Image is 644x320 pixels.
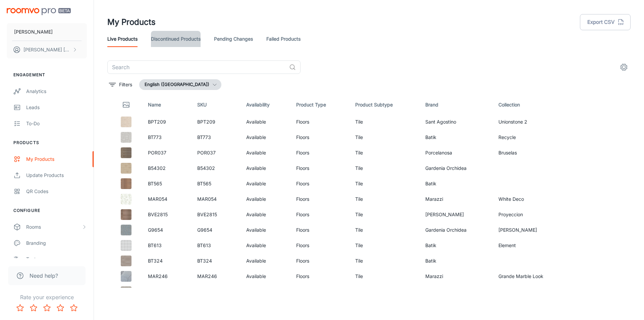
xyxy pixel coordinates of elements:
td: Available [241,269,290,284]
td: Marazzi [420,191,493,207]
td: Available [241,207,290,222]
td: Available [241,284,290,300]
div: Analytics [26,88,87,95]
th: Name [143,95,192,114]
th: Product Subtype [350,95,420,114]
td: BT565 [192,176,241,191]
span: Need help? [30,272,58,280]
td: Floors [291,269,350,284]
td: [PERSON_NAME] [493,222,566,238]
th: Brand [420,95,493,114]
td: G9654 [192,222,241,238]
td: Tile [350,191,420,207]
div: Branding [26,239,87,247]
p: BT773 [148,134,186,141]
div: Rooms [26,223,82,231]
p: [PERSON_NAME] [PERSON_NAME] [23,46,71,53]
td: Available [241,114,290,130]
td: Grande Marble Look [493,269,566,284]
p: POR037 [148,149,186,156]
p: BVE2815 [148,211,186,218]
td: Floors [291,191,350,207]
td: [PERSON_NAME] [420,207,493,222]
p: BT324 [148,257,186,265]
td: Marca Corona [420,284,493,300]
img: Roomvo PRO Beta [7,8,71,15]
td: B54302 [192,161,241,176]
td: Floors [291,253,350,269]
td: Available [241,145,290,161]
td: Stonecloud [493,284,566,300]
td: MAR246 [192,269,241,284]
button: [PERSON_NAME] [7,23,87,41]
p: G9654 [148,226,186,234]
td: BT613 [192,238,241,253]
td: Tile [350,130,420,145]
td: Floors [291,130,350,145]
th: SKU [192,95,241,114]
p: [PERSON_NAME] [14,28,53,36]
div: Update Products [26,172,87,179]
a: Failed Products [266,31,301,47]
td: Available [241,253,290,269]
td: Batik [420,176,493,191]
div: Leads [26,104,87,111]
th: Product Type [291,95,350,114]
p: Rate your experience [5,293,88,301]
button: filter [107,79,134,90]
button: settings [617,60,631,74]
td: MAR054 [192,191,241,207]
button: [PERSON_NAME] [PERSON_NAME] [7,41,87,58]
p: MAR054 [148,195,186,203]
td: Floors [291,145,350,161]
td: Gardenia Orchidea [420,222,493,238]
td: Floors [291,238,350,253]
button: Rate 3 star [40,301,54,315]
td: Bruselas [493,145,566,161]
p: Filters [119,81,132,88]
div: To-do [26,120,87,127]
td: Available [241,222,290,238]
button: Export CSV [580,14,631,30]
td: Tile [350,238,420,253]
td: Sant Agostino [420,114,493,130]
td: Element [493,238,566,253]
td: Tile [350,145,420,161]
td: Porcelanosa [420,145,493,161]
td: Available [241,161,290,176]
a: Pending Changes [214,31,253,47]
td: Tile [350,284,420,300]
td: Floors [291,161,350,176]
td: Tile [350,253,420,269]
td: Gardenia Orchidea [420,161,493,176]
td: Tile [350,269,420,284]
th: Availability [241,95,290,114]
td: BVE2815 [192,207,241,222]
td: POR037 [192,145,241,161]
td: Tile [350,222,420,238]
button: English ([GEOGRAPHIC_DATA]) [139,79,221,90]
td: Floors [291,284,350,300]
p: BT565 [148,180,186,187]
button: Rate 4 star [54,301,67,315]
button: Rate 2 star [27,301,40,315]
a: Discontinued Products [151,31,201,47]
td: Batik [420,253,493,269]
div: My Products [26,155,87,163]
td: BMF775 [192,284,241,300]
h1: My Products [107,16,156,28]
button: Rate 1 star [13,301,27,315]
td: Tile [350,161,420,176]
th: Collection [493,95,566,114]
td: Batik [420,130,493,145]
td: White Deco [493,191,566,207]
td: Unionstone 2 [493,114,566,130]
p: B54302 [148,165,186,172]
td: BT773 [192,130,241,145]
div: QR Codes [26,188,87,195]
button: Rate 5 star [67,301,80,315]
td: Floors [291,176,350,191]
input: Search [107,60,286,74]
td: BT324 [192,253,241,269]
td: Marazzi [420,269,493,284]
